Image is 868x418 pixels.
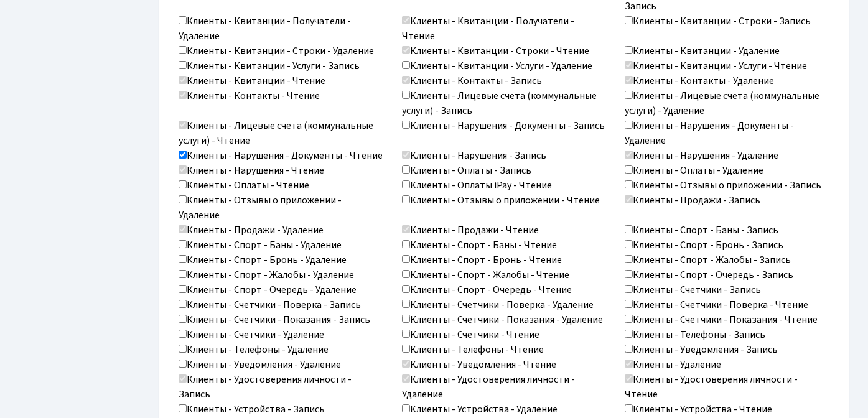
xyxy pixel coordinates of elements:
label: Клиенты - Устройства - Чтение [625,402,772,417]
label: Клиенты - Продажи - Запись [625,193,760,208]
label: Клиенты - Нарушения - Документы - Удаление [625,118,829,148]
label: Клиенты - Квитанции - Получатели - Чтение [402,14,607,44]
label: Клиенты - Оплаты iPay - Чтение [402,178,552,193]
label: Клиенты - Квитанции - Получатели - Удаление [179,14,383,44]
input: Клиенты - Нарушения - Документы - Чтение [179,151,187,159]
input: Клиенты - Оплаты iPay - Чтение [402,180,410,188]
input: Клиенты - Телефоны - Запись [625,330,633,338]
label: Клиенты - Оплаты - Запись [402,163,531,178]
label: Клиенты - Устройства - Запись [179,402,325,417]
input: Клиенты - Удостоверения личности - Чтение [625,374,633,383]
label: Клиенты - Лицевые счета (коммунальные услуги) - Удаление [625,88,829,118]
label: Клиенты - Квитанции - Услуги - Запись [179,58,360,73]
label: Клиенты - Уведомления - Чтение [402,357,556,372]
label: Клиенты - Лицевые счета (коммунальные услуги) - Запись [402,88,607,118]
label: Клиенты - Счетчики - Поверка - Запись [179,297,361,312]
input: Клиенты - Счетчики - Показания - Запись [179,315,187,323]
label: Клиенты - Уведомления - Запись [625,342,778,357]
label: Клиенты - Устройства - Удаление [402,402,558,417]
label: Клиенты - Удостоверения личности - Удаление [402,372,607,402]
label: Клиенты - Квитанции - Услуги - Чтение [625,58,807,73]
input: Клиенты - Устройства - Запись [179,404,187,412]
label: Клиенты - Счетчики - Поверка - Удаление [402,297,594,312]
label: Клиенты - Квитанции - Чтение [179,73,325,88]
input: Клиенты - Уведомления - Удаление [179,360,187,368]
input: Клиенты - Нарушения - Удаление [625,151,633,159]
label: Клиенты - Удаление [625,357,721,372]
input: Клиенты - Лицевые счета (коммунальные услуги) - Удаление [625,91,633,99]
label: Клиенты - Телефоны - Запись [625,327,765,342]
input: Клиенты - Удостоверения личности - Удаление [402,374,410,383]
input: Клиенты - Квитанции - Чтение [179,76,187,84]
input: Клиенты - Уведомления - Чтение [402,360,410,368]
input: Клиенты - Спорт - Бронь - Чтение [402,255,410,263]
label: Клиенты - Нарушения - Документы - Чтение [179,148,383,163]
input: Клиенты - Счетчики - Запись [625,285,633,293]
input: Клиенты - Квитанции - Услуги - Удаление [402,61,410,69]
input: Клиенты - Контакты - Удаление [625,76,633,84]
input: Клиенты - Уведомления - Запись [625,345,633,353]
input: Клиенты - Продажи - Чтение [402,225,410,233]
label: Клиенты - Счетчики - Поверка - Чтение [625,297,808,312]
input: Клиенты - Спорт - Жалобы - Удаление [179,270,187,278]
label: Клиенты - Квитанции - Услуги - Удаление [402,58,592,73]
label: Клиенты - Спорт - Очередь - Чтение [402,282,572,297]
label: Клиенты - Спорт - Бронь - Удаление [179,253,347,267]
label: Клиенты - Спорт - Бронь - Чтение [402,253,562,267]
label: Клиенты - Нарушения - Чтение [179,163,324,178]
input: Клиенты - Счетчики - Поверка - Чтение [625,300,633,308]
input: Клиенты - Спорт - Баны - Запись [625,225,633,233]
input: Клиенты - Квитанции - Удаление [625,46,633,54]
label: Клиенты - Контакты - Удаление [625,73,774,88]
label: Клиенты - Удостоверения личности - Запись [179,372,383,402]
input: Клиенты - Оплаты - Чтение [179,180,187,188]
label: Клиенты - Спорт - Баны - Чтение [402,238,557,253]
input: Клиенты - Нарушения - Документы - Запись [402,121,410,129]
label: Клиенты - Квитанции - Строки - Запись [625,14,811,29]
label: Клиенты - Отзывы о приложении - Чтение [402,193,600,208]
input: Клиенты - Лицевые счета (коммунальные услуги) - Запись [402,91,410,99]
input: Клиенты - Квитанции - Строки - Чтение [402,46,410,54]
label: Клиенты - Счетчики - Чтение [402,327,539,342]
label: Клиенты - Оплаты - Чтение [179,178,309,193]
input: Клиенты - Спорт - Очередь - Удаление [179,285,187,293]
input: Клиенты - Счетчики - Показания - Удаление [402,315,410,323]
label: Клиенты - Счетчики - Показания - Запись [179,312,370,327]
input: Клиенты - Счетчики - Показания - Чтение [625,315,633,323]
input: Клиенты - Телефоны - Удаление [179,345,187,353]
input: Клиенты - Отзывы о приложении - Удаление [179,195,187,203]
input: Клиенты - Квитанции - Строки - Запись [625,16,633,24]
input: Клиенты - Удостоверения личности - Запись [179,374,187,383]
label: Клиенты - Уведомления - Удаление [179,357,341,372]
input: Клиенты - Устройства - Удаление [402,404,410,412]
label: Клиенты - Нарушения - Запись [402,148,546,163]
label: Клиенты - Счетчики - Удаление [179,327,324,342]
label: Клиенты - Телефоны - Чтение [402,342,544,357]
label: Клиенты - Счетчики - Показания - Удаление [402,312,603,327]
label: Клиенты - Отзывы о приложении - Запись [625,178,821,193]
label: Клиенты - Квитанции - Строки - Удаление [179,44,374,58]
input: Клиенты - Устройства - Чтение [625,404,633,412]
input: Клиенты - Телефоны - Чтение [402,345,410,353]
label: Клиенты - Лицевые счета (коммунальные услуги) - Чтение [179,118,383,148]
label: Клиенты - Нарушения - Удаление [625,148,778,163]
input: Клиенты - Оплаты - Запись [402,165,410,174]
input: Клиенты - Квитанции - Получатели - Удаление [179,16,187,24]
input: Клиенты - Нарушения - Документы - Удаление [625,121,633,129]
input: Клиенты - Нарушения - Запись [402,151,410,159]
input: Клиенты - Спорт - Баны - Удаление [179,240,187,248]
input: Клиенты - Оплаты - Удаление [625,165,633,174]
input: Клиенты - Контакты - Запись [402,76,410,84]
label: Клиенты - Спорт - Жалобы - Запись [625,253,791,267]
input: Клиенты - Продажи - Запись [625,195,633,203]
input: Клиенты - Спорт - Очередь - Запись [625,270,633,278]
input: Клиенты - Контакты - Чтение [179,91,187,99]
input: Клиенты - Продажи - Удаление [179,225,187,233]
input: Клиенты - Лицевые счета (коммунальные услуги) - Чтение [179,121,187,129]
input: Клиенты - Удаление [625,360,633,368]
input: Клиенты - Спорт - Бронь - Запись [625,240,633,248]
input: Клиенты - Спорт - Жалобы - Запись [625,255,633,263]
label: Клиенты - Нарушения - Документы - Запись [402,118,605,133]
label: Клиенты - Спорт - Бронь - Запись [625,238,783,253]
label: Клиенты - Спорт - Баны - Удаление [179,238,342,253]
